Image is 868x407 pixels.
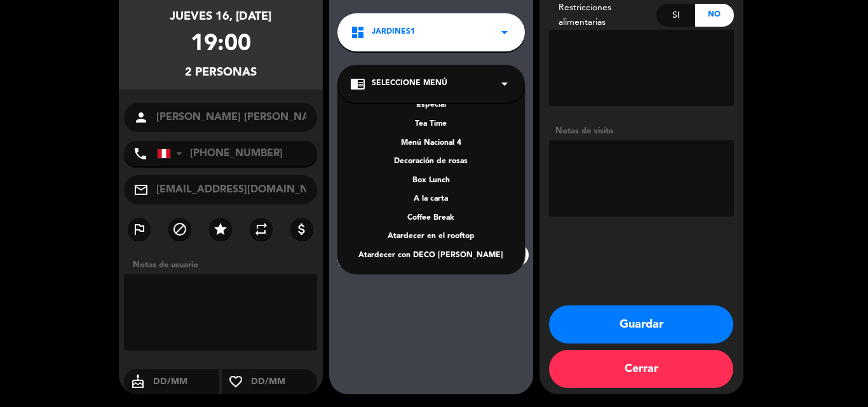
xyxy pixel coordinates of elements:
[152,374,220,390] input: DD/MM
[350,118,512,131] div: Tea Time
[497,25,512,40] i: arrow_drop_down
[695,4,734,27] div: No
[191,26,251,63] div: 19:00
[549,1,657,30] div: Restricciones alimentarias
[133,182,149,197] i: mail_outline
[254,222,269,237] i: repeat
[350,230,512,243] div: Atardecer en el rooftop
[350,156,512,168] div: Decoración de rosas
[172,222,187,237] i: block
[350,193,512,206] div: A la carta
[350,212,512,225] div: Coffee Break
[549,305,733,344] button: Guardar
[250,374,318,390] input: DD/MM
[132,222,147,237] i: outlined_flag
[372,77,447,90] span: Seleccione Menú
[549,350,733,388] button: Cerrar
[350,99,512,112] div: Especial
[350,25,365,40] i: dashboard
[350,250,512,262] div: Atardecer con DECO [PERSON_NAME]
[126,258,323,272] div: Notas de usuario
[497,76,512,91] i: arrow_drop_down
[185,63,257,82] div: 2 personas
[213,222,228,237] i: star
[158,142,187,166] div: Peru (Perú): +51
[372,26,415,39] span: Jardines1
[294,222,309,237] i: attach_money
[222,374,250,389] i: favorite_border
[350,76,365,91] i: chrome_reader_mode
[350,175,512,187] div: Box Lunch
[133,146,148,161] i: phone
[350,137,512,150] div: Menú Nacional 4
[124,374,152,389] i: cake
[656,4,695,27] div: Si
[170,8,271,26] div: jueves 16, [DATE]
[549,124,734,138] div: Notas de visita
[133,110,149,125] i: person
